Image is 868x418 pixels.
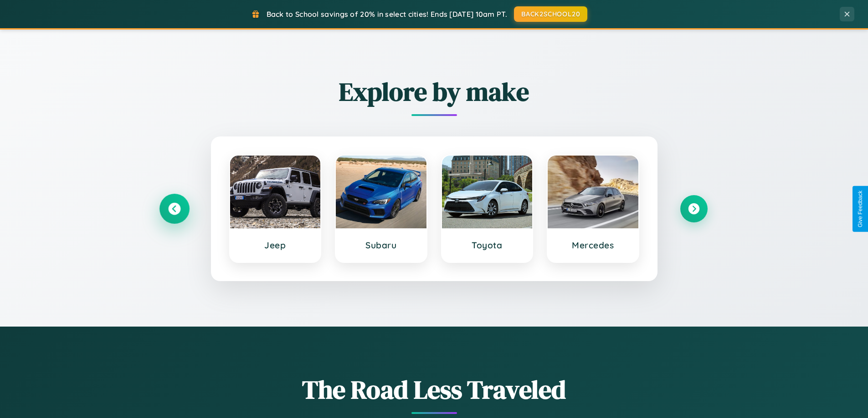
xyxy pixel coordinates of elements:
[161,74,708,109] h2: Explore by make
[267,10,507,19] span: Back to School savings of 20% in select cities! Ends [DATE] 10am PT.
[557,240,629,251] h3: Mercedes
[239,240,312,251] h3: Jeep
[451,240,524,251] h3: Toyota
[161,372,708,407] h1: The Road Less Traveled
[857,191,863,227] div: Give Feedback
[345,240,417,251] h3: Subaru
[514,6,587,22] button: BACK2SCHOOL20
